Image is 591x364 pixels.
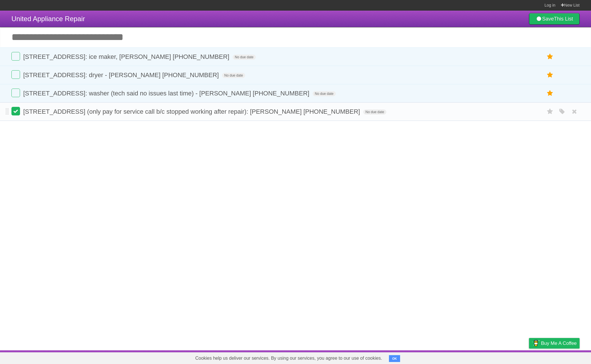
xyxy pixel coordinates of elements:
span: [STREET_ADDRESS]: washer (tech said no issues last time) - [PERSON_NAME] [PHONE_NUMBER] [23,90,311,97]
span: No due date [222,73,245,78]
label: Done [11,52,20,61]
a: Suggest a feature [544,352,580,363]
a: SaveThis List [529,13,580,25]
label: Done [11,70,20,79]
b: This List [554,16,573,22]
a: Developers [472,352,495,363]
label: Done [11,107,20,115]
a: About [453,352,465,363]
label: Star task [545,89,556,98]
label: Done [11,89,20,97]
span: No due date [233,55,256,60]
span: United Appliance Repair [11,15,85,23]
a: Privacy [522,352,536,363]
span: [STREET_ADDRESS]: dryer - [PERSON_NAME] [PHONE_NUMBER] [23,71,220,79]
span: No due date [313,91,336,96]
span: No due date [363,109,386,115]
img: Buy me a coffee [532,338,540,348]
a: Terms [502,352,515,363]
label: Star task [545,52,556,61]
span: [STREET_ADDRESS]: ice maker, [PERSON_NAME] [PHONE_NUMBER] [23,53,231,60]
label: Star task [545,107,556,116]
span: Cookies help us deliver our services. By using our services, you agree to our use of cookies. [189,353,388,364]
span: [STREET_ADDRESS] (only pay for service call b/c stopped working after repair): [PERSON_NAME] [PHO... [23,108,362,115]
button: OK [389,355,400,362]
span: Buy me a coffee [541,338,577,348]
a: Buy me a coffee [529,338,580,349]
label: Star task [545,70,556,80]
